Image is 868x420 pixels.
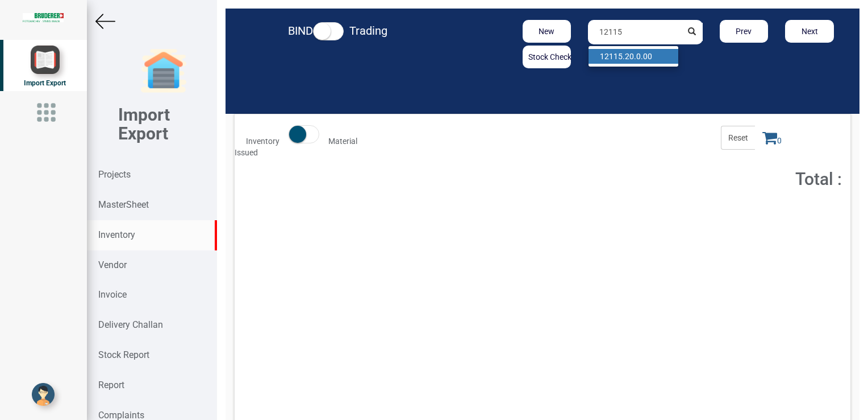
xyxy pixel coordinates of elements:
strong: Inventory [98,229,135,240]
h2: Total : [657,170,842,188]
strong: BIND [288,24,313,38]
span: 0 [755,126,789,150]
button: Stock Check [523,46,571,68]
strong: Projects [98,169,131,180]
strong: Trading [349,24,387,38]
strong: Delivery Challan [98,319,163,330]
button: Next [785,20,834,43]
span: Reset [721,126,755,150]
strong: MasterSheet [98,199,149,210]
input: Search by product [588,20,681,44]
strong: Stock Report [98,349,149,360]
strong: Inventory [246,137,279,146]
button: Prev [720,20,769,43]
a: 12115.20.0.00 [589,49,678,64]
strong: Invoice [98,289,127,300]
strong: Vendor [98,260,127,270]
button: New [523,20,571,43]
b: Import Export [118,105,170,143]
strong: Report [98,380,124,390]
img: garage-closed.png [141,48,186,94]
span: Import Export [24,79,66,87]
strong: 12115 [600,52,623,61]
